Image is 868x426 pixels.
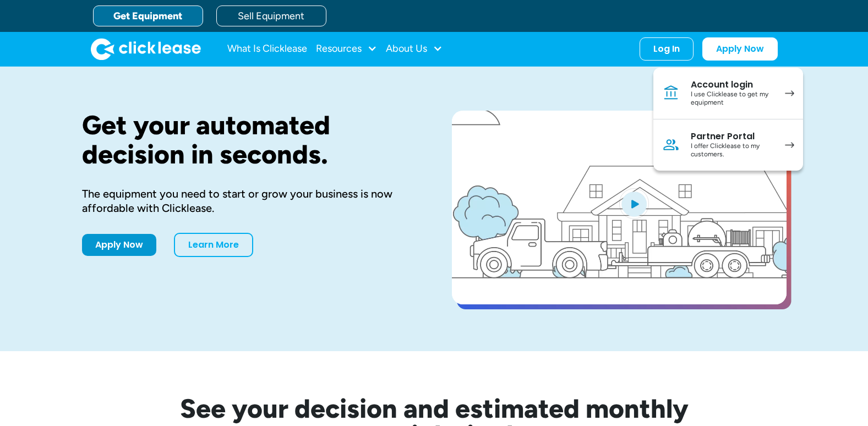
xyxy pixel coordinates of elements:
div: I use Clicklease to get my equipment [691,90,774,107]
nav: Log In [653,68,803,171]
a: Account loginI use Clicklease to get my equipment [653,68,803,119]
a: Learn More [174,233,253,257]
a: Apply Now [82,234,156,256]
a: home [91,38,201,60]
a: open lightbox [452,111,787,304]
div: The equipment you need to start or grow your business is now affordable with Clicklease. [82,187,417,215]
div: Account login [691,79,774,90]
div: I offer Clicklease to my customers. [691,142,774,159]
a: Get Equipment [93,6,203,26]
img: Person icon [662,136,680,154]
div: Log In [653,43,680,54]
a: Partner PortalI offer Clicklease to my customers. [653,119,803,171]
a: Apply Now [702,37,778,61]
a: What Is Clicklease [227,38,307,60]
a: Sell Equipment [216,6,326,26]
div: Resources [316,38,377,60]
div: About Us [386,38,443,60]
img: arrow [785,90,794,96]
img: Blue play button logo on a light blue circular background [619,188,649,219]
img: Clicklease logo [91,38,201,60]
h1: Get your automated decision in seconds. [82,111,417,169]
img: Bank icon [662,84,680,102]
div: Partner Portal [691,131,774,142]
img: arrow [785,142,794,148]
